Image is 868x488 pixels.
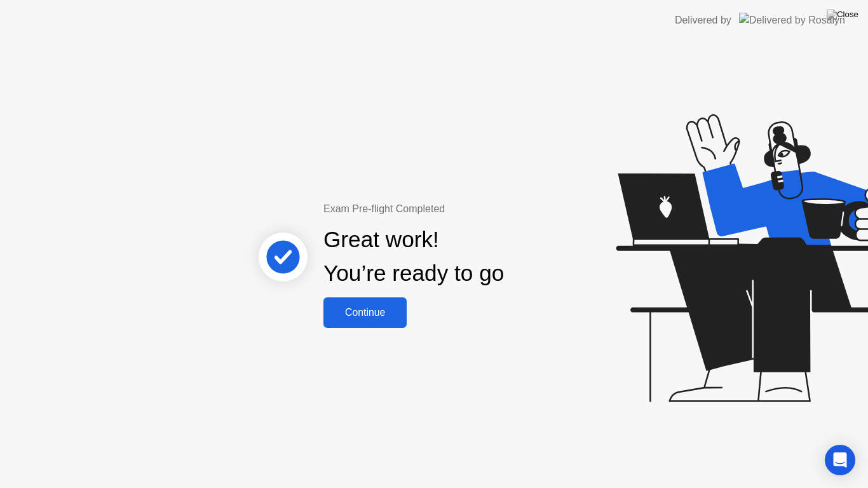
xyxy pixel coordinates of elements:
[323,223,504,290] div: Great work! You’re ready to go
[675,13,731,28] div: Delivered by
[825,445,855,475] div: Open Intercom Messenger
[323,201,586,217] div: Exam Pre-flight Completed
[327,307,403,318] div: Continue
[739,13,845,27] img: Delivered by Rosalyn
[323,297,407,328] button: Continue
[827,10,858,20] img: Close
